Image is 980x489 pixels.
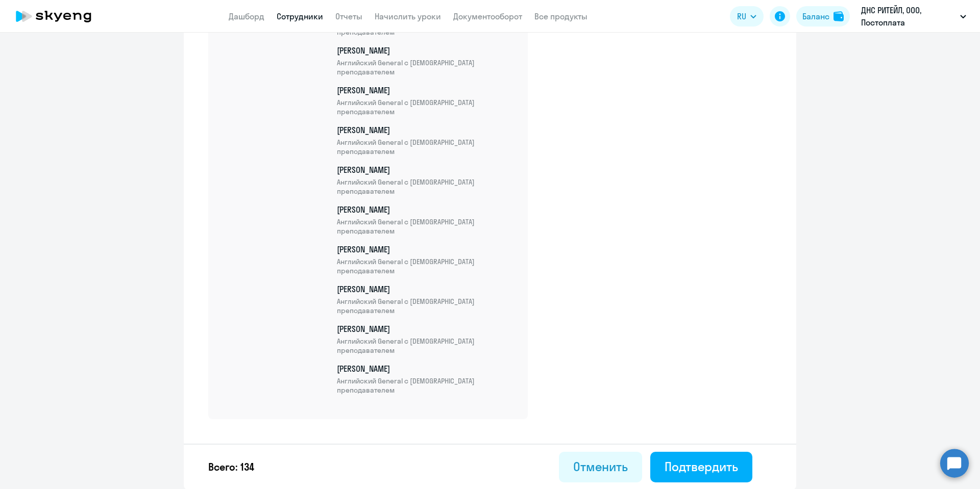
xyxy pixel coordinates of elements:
[573,458,628,475] div: Отменить
[834,11,844,21] img: balance
[337,124,516,156] p: [PERSON_NAME]
[335,11,362,21] a: Отчеты
[337,164,516,196] p: [PERSON_NAME]
[534,11,587,21] a: Все продукты
[337,337,516,355] span: Английский General с [DEMOGRAPHIC_DATA] преподавателем
[208,460,254,474] p: Всего: 134
[337,177,516,196] span: Английский General с [DEMOGRAPHIC_DATA] преподавателем
[650,452,752,482] button: Подтвердить
[796,6,850,27] button: Балансbalance
[337,98,516,116] span: Английский General с [DEMOGRAPHIC_DATA] преподавателем
[802,10,829,22] div: Баланс
[337,323,516,355] p: [PERSON_NAME]
[337,376,516,395] span: Английский General с [DEMOGRAPHIC_DATA] преподавателем
[337,85,516,116] p: [PERSON_NAME]
[337,363,516,395] p: [PERSON_NAME]
[861,4,956,29] p: ДНС РИТЕЙЛ, ООО, Постоплата
[337,204,516,236] p: [PERSON_NAME]
[337,257,516,275] span: Английский General с [DEMOGRAPHIC_DATA] преподавателем
[337,58,516,76] span: Английский General с [DEMOGRAPHIC_DATA] преподавателем
[559,452,642,482] button: Отменить
[229,11,264,21] a: Дашборд
[337,45,516,76] p: [PERSON_NAME]
[730,6,764,27] button: RU
[277,11,323,21] a: Сотрудники
[337,297,516,315] span: Английский General с [DEMOGRAPHIC_DATA] преподавателем
[337,284,516,315] p: [PERSON_NAME]
[337,244,516,275] p: [PERSON_NAME]
[453,11,522,21] a: Документооборот
[737,10,746,22] span: RU
[665,458,738,475] div: Подтвердить
[337,138,516,156] span: Английский General с [DEMOGRAPHIC_DATA] преподавателем
[375,11,441,21] a: Начислить уроки
[337,217,516,236] span: Английский General с [DEMOGRAPHIC_DATA] преподавателем
[856,4,971,29] button: ДНС РИТЕЙЛ, ООО, Постоплата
